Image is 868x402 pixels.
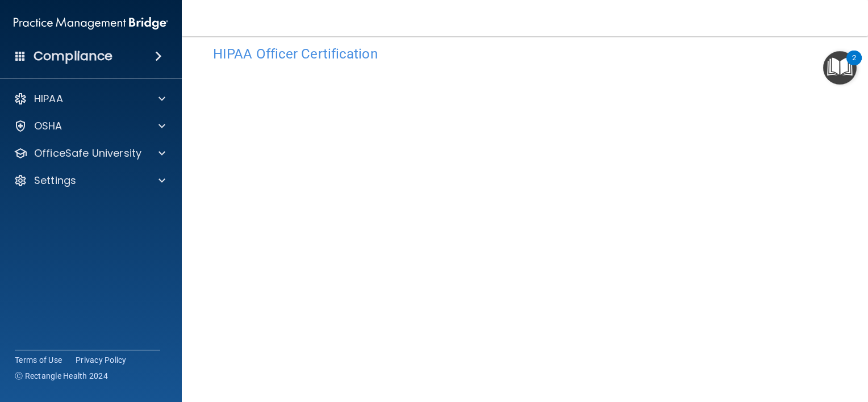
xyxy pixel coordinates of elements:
[14,92,165,106] a: HIPAA
[76,354,127,366] a: Privacy Policy
[213,47,837,61] h4: HIPAA Officer Certification
[14,119,165,133] a: OSHA
[15,370,108,382] span: Ⓒ Rectangle Health 2024
[34,174,76,187] p: Settings
[852,58,856,73] div: 2
[34,92,63,106] p: HIPAA
[14,174,165,187] a: Settings
[34,48,112,64] h4: Compliance
[34,146,141,160] p: OfficeSafe University
[823,51,857,85] button: Open Resource Center, 2 new notifications
[14,12,168,35] img: PMB logo
[15,354,62,366] a: Terms of Use
[34,119,62,133] p: OSHA
[14,146,165,160] a: OfficeSafe University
